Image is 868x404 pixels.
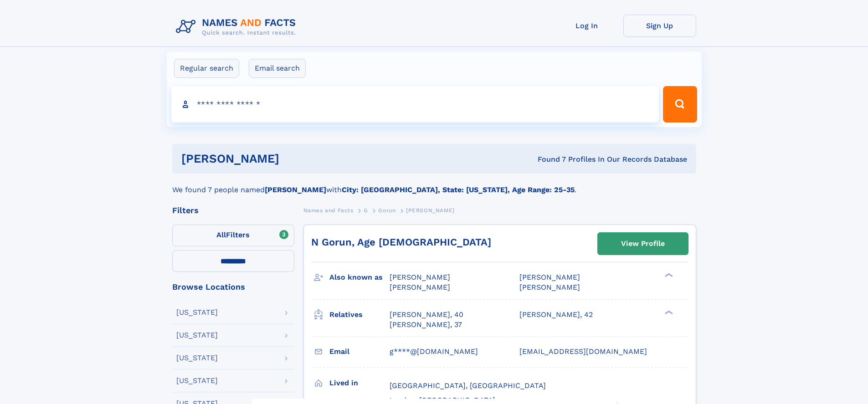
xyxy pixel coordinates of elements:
[598,233,688,255] a: View Profile
[172,283,294,291] div: Browse Locations
[408,154,687,164] div: Found 7 Profiles In Our Records Database
[390,310,463,320] a: [PERSON_NAME], 40
[663,86,697,123] button: Search Button
[176,309,218,316] div: [US_STATE]
[172,15,303,39] img: Logo Names and Facts
[329,375,390,391] h3: Lived in
[174,59,239,78] label: Regular search
[519,347,647,356] span: [EMAIL_ADDRESS][DOMAIN_NAME]
[176,354,218,362] div: [US_STATE]
[364,205,368,216] a: G
[329,307,390,322] h3: Relatives
[663,272,673,278] div: ❯
[172,206,294,215] div: Filters
[390,283,450,291] span: [PERSON_NAME]
[623,15,696,37] a: Sign Up
[621,233,665,254] div: View Profile
[390,320,462,330] a: [PERSON_NAME], 37
[311,236,491,248] a: N Gorun, Age [DEMOGRAPHIC_DATA]
[519,283,580,291] span: [PERSON_NAME]
[390,273,450,281] span: [PERSON_NAME]
[364,207,368,214] span: G
[171,86,659,123] input: search input
[519,310,593,320] a: [PERSON_NAME], 42
[378,205,395,216] a: Gorun
[550,15,623,37] a: Log In
[181,153,409,164] h1: [PERSON_NAME]
[406,207,455,214] span: [PERSON_NAME]
[303,205,354,216] a: Names and Facts
[390,381,546,390] span: [GEOGRAPHIC_DATA], [GEOGRAPHIC_DATA]
[519,273,580,281] span: [PERSON_NAME]
[249,59,306,78] label: Email search
[176,332,218,339] div: [US_STATE]
[216,230,226,239] span: All
[342,185,575,194] b: City: [GEOGRAPHIC_DATA], State: [US_STATE], Age Range: 25-35
[378,207,395,214] span: Gorun
[329,270,390,285] h3: Also known as
[663,309,673,315] div: ❯
[176,377,218,384] div: [US_STATE]
[172,174,696,195] div: We found 7 people named with .
[329,344,390,359] h3: Email
[265,185,326,194] b: [PERSON_NAME]
[172,225,294,246] label: Filters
